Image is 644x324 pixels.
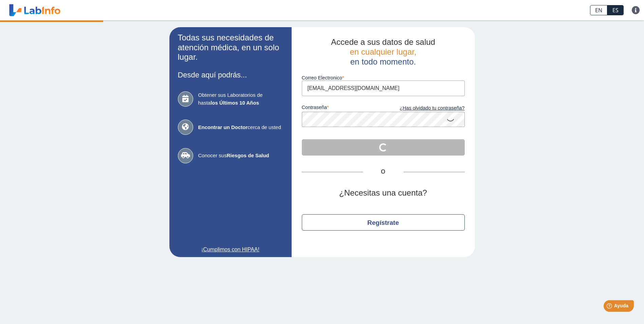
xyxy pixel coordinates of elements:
h3: Desde aquí podrás... [178,71,283,79]
span: Conocer sus [198,152,283,160]
iframe: Help widget launcher [584,298,637,317]
label: Correo Electronico [302,75,465,80]
span: en todo momento. [350,57,416,66]
a: EN [590,5,607,15]
span: en cualquier lugar, [350,47,416,56]
h2: ¿Necesitas una cuenta? [302,188,465,198]
a: ¿Has olvidado tu contraseña? [383,105,465,112]
b: Riesgos de Salud [227,152,269,158]
span: O [363,168,404,176]
a: ¡Cumplimos con HIPAA! [178,246,283,254]
span: Obtener sus Laboratorios de hasta [198,91,283,107]
b: Encontrar un Doctor [198,124,248,130]
a: ES [607,5,624,15]
b: los Últimos 10 Años [210,100,259,106]
h2: Todas sus necesidades de atención médica, en un solo lugar. [178,33,283,62]
span: cerca de usted [198,124,283,131]
span: Accede a sus datos de salud [331,37,435,47]
label: contraseña [302,105,383,112]
button: Regístrate [302,214,465,231]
